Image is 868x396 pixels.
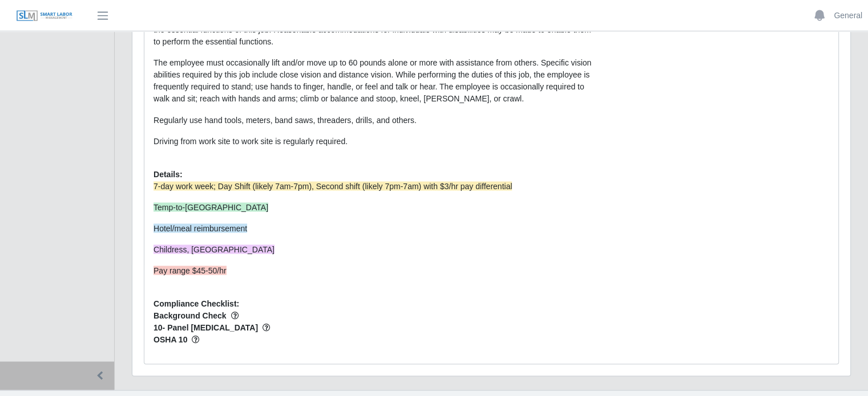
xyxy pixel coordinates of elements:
[154,202,268,211] span: Temp-to-[GEOGRAPHIC_DATA]
[154,169,183,178] b: Details:
[154,244,274,254] span: Childress, [GEOGRAPHIC_DATA]
[154,181,512,190] span: 7-day work week; Day Shift (likely 7am-7pm), Second shift (likely 7pm-7am) with $3/hr pay differe...
[154,57,598,105] p: The employee must occasionally lift and/or move up to 60 pounds alone or more with assistance fro...
[154,135,598,147] p: Driving from work site to work site is regularly required.
[154,266,227,275] span: Pay range $45-50/hr
[834,10,862,22] a: General
[154,114,598,126] p: Regularly use hand tools, meters, band saws, threaders, drills, and others.
[16,10,73,22] img: SLM Logo
[154,223,247,232] span: Hotel/meal reimbursement
[154,333,598,345] span: OSHA 10
[154,309,598,321] span: Background Check
[154,299,239,308] b: Compliance Checklist:
[154,321,598,333] span: 10- Panel [MEDICAL_DATA]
